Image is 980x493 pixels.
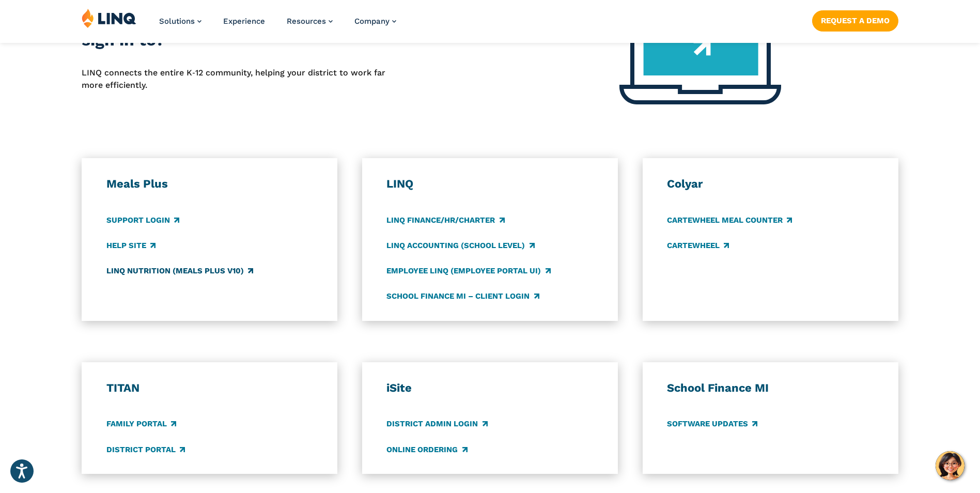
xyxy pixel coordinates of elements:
a: School Finance MI – Client Login [386,290,539,302]
a: Help Site [106,240,155,251]
a: Company [354,17,396,26]
a: Request a Demo [812,10,898,31]
h3: Meals Plus [106,177,313,191]
a: Support Login [106,214,179,226]
a: Employee LINQ (Employee Portal UI) [386,265,550,276]
a: Solutions [159,17,201,26]
button: Hello, have a question? Let’s chat. [936,451,965,480]
h3: School Finance MI [667,381,874,395]
h3: Colyar [667,177,874,191]
a: CARTEWHEEL [667,240,729,251]
span: Resources [287,17,326,26]
a: CARTEWHEEL Meal Counter [667,214,792,226]
h3: LINQ [386,177,593,191]
h3: iSite [386,381,593,395]
img: LINQ | K‑12 Software [82,8,136,28]
nav: Primary Navigation [159,8,396,42]
a: LINQ Nutrition (Meals Plus v10) [106,265,253,276]
span: Company [354,17,390,26]
a: Experience [223,17,265,26]
a: Resources [287,17,333,26]
a: LINQ Accounting (school level) [386,240,534,251]
span: Solutions [159,17,195,26]
a: Family Portal [106,419,176,430]
a: District Portal [106,444,185,455]
a: District Admin Login [386,419,487,430]
p: LINQ connects the entire K‑12 community, helping your district to work far more efficiently. [82,67,408,92]
a: Software Updates [667,419,757,430]
h3: TITAN [106,381,313,395]
a: LINQ Finance/HR/Charter [386,214,504,226]
nav: Button Navigation [812,8,898,31]
a: Online Ordering [386,444,467,455]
